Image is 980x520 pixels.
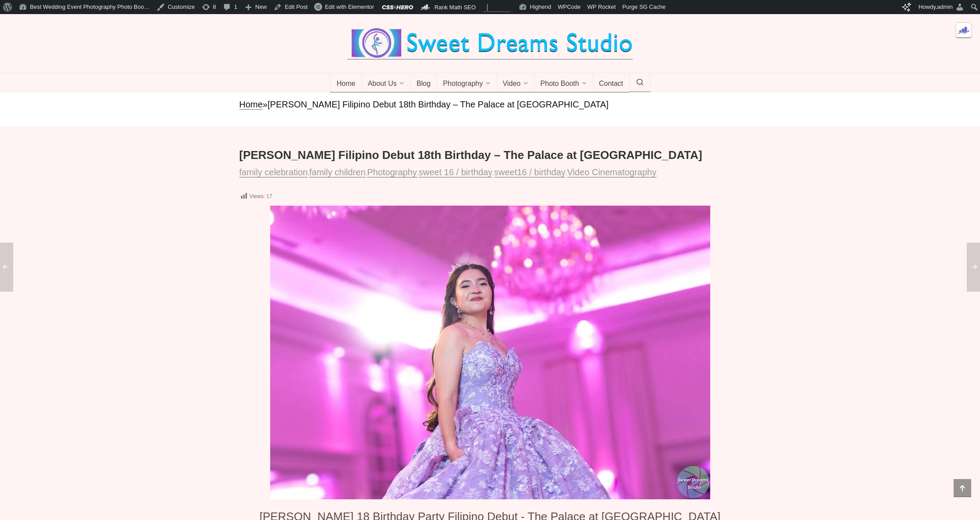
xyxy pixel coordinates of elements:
nav: breadcrumbs [239,99,741,111]
span: admin [937,4,953,10]
span: [PERSON_NAME] Filipino Debut 18th Birthday – The Palace at [GEOGRAPHIC_DATA] [268,100,609,109]
a: Home [239,100,263,110]
a: Video Cinematography [567,167,657,177]
a: About Us [362,73,411,92]
span: Home [337,80,356,89]
span: Views: [250,193,265,199]
a: family children [309,167,366,177]
span: Photography [443,80,483,89]
a: Contact [593,73,630,92]
span: Blog [416,80,430,89]
a: Home [330,73,362,92]
span: Contact [599,80,623,89]
a: Photo Booth [534,73,593,92]
span: About Us [368,80,397,89]
h1: [PERSON_NAME] Filipino Debut 18th Birthday – The Palace at [GEOGRAPHIC_DATA] [239,148,741,163]
span: Photo Booth [540,80,579,89]
a: Blog [410,73,437,92]
a: family celebration [239,167,308,177]
span: » [263,100,268,109]
span: Edit with Elementor [325,4,374,10]
a: Video [496,73,535,92]
a: Photography [437,73,497,92]
img: Best Wedding Event Photography Photo Booth Videography NJ NY [347,27,633,59]
span: 17 [266,193,272,199]
span: Video [503,80,521,89]
span: Rank Math SEO [434,4,476,11]
img: Hayley Birthday Filipino Debut Palace Somerset Park 20 [270,206,710,499]
a: Photography [367,167,417,177]
span: , , , , , [239,170,660,177]
a: sweet16 / birthday [494,167,565,177]
a: sweet 16 / birthday [418,167,492,177]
